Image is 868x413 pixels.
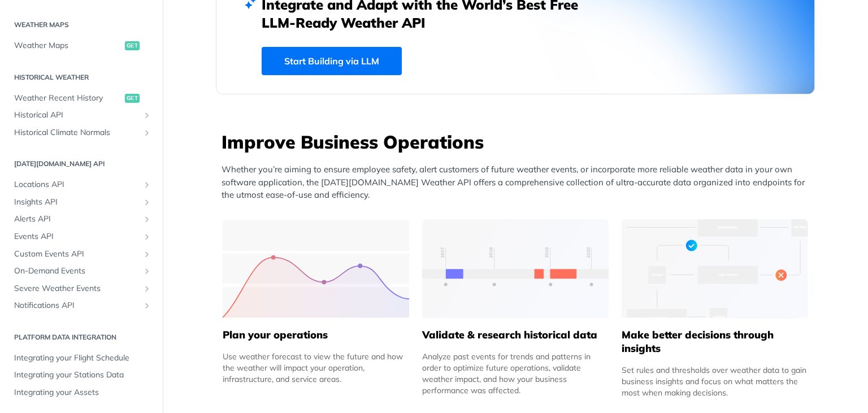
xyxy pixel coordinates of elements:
[14,110,140,121] span: Historical API
[125,41,140,50] span: get
[8,194,154,211] a: Insights APIShow subpages for Insights API
[622,328,808,355] h5: Make better decisions through insights
[222,163,815,202] p: Whether you’re aiming to ensure employee safety, alert customers of future weather events, or inc...
[8,263,154,280] a: On-Demand EventsShow subpages for On-Demand Events
[8,384,154,401] a: Integrating your Assets
[14,179,140,190] span: Locations API
[14,283,140,294] span: Severe Weather Events
[223,219,409,318] img: 39565e8-group-4962x.svg
[142,267,151,276] button: Show subpages for On-Demand Events
[8,159,154,169] h2: [DATE][DOMAIN_NAME] API
[8,176,154,193] a: Locations APIShow subpages for Locations API
[14,387,151,398] span: Integrating your Assets
[8,297,154,314] a: Notifications APIShow subpages for Notifications API
[142,111,151,120] button: Show subpages for Historical API
[8,332,154,342] h2: Platform DATA integration
[14,93,122,104] span: Weather Recent History
[142,250,151,259] button: Show subpages for Custom Events API
[142,128,151,137] button: Show subpages for Historical Climate Normals
[8,246,154,263] a: Custom Events APIShow subpages for Custom Events API
[8,367,154,384] a: Integrating your Stations Data
[14,127,140,138] span: Historical Climate Normals
[223,328,409,342] h5: Plan your operations
[8,107,154,124] a: Historical APIShow subpages for Historical API
[142,284,151,293] button: Show subpages for Severe Weather Events
[14,197,140,208] span: Insights API
[125,94,140,103] span: get
[422,328,609,342] h5: Validate & research historical data
[8,72,154,82] h2: Historical Weather
[8,20,154,30] h2: Weather Maps
[14,40,122,51] span: Weather Maps
[14,214,140,225] span: Alerts API
[14,369,151,381] span: Integrating your Stations Data
[14,266,140,277] span: On-Demand Events
[14,353,151,364] span: Integrating your Flight Schedule
[8,228,154,245] a: Events APIShow subpages for Events API
[8,280,154,297] a: Severe Weather EventsShow subpages for Severe Weather Events
[422,351,609,396] div: Analyze past events for trends and patterns in order to optimize future operations, validate weat...
[14,300,140,311] span: Notifications API
[142,301,151,310] button: Show subpages for Notifications API
[222,129,815,154] h3: Improve Business Operations
[8,211,154,228] a: Alerts APIShow subpages for Alerts API
[8,350,154,367] a: Integrating your Flight Schedule
[8,37,154,54] a: Weather Mapsget
[223,351,409,385] div: Use weather forecast to view the future and how the weather will impact your operation, infrastru...
[622,219,808,318] img: a22d113-group-496-32x.svg
[14,231,140,242] span: Events API
[142,232,151,241] button: Show subpages for Events API
[8,90,154,107] a: Weather Recent Historyget
[142,180,151,189] button: Show subpages for Locations API
[142,215,151,224] button: Show subpages for Alerts API
[14,249,140,260] span: Custom Events API
[422,219,609,318] img: 13d7ca0-group-496-2.svg
[622,364,808,398] div: Set rules and thresholds over weather data to gain business insights and focus on what matters th...
[262,47,402,75] a: Start Building via LLM
[142,198,151,207] button: Show subpages for Insights API
[8,124,154,141] a: Historical Climate NormalsShow subpages for Historical Climate Normals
